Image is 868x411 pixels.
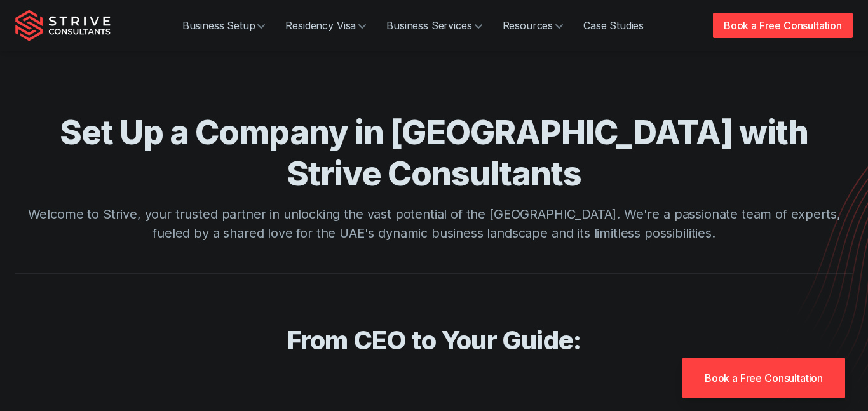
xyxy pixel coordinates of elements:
[573,13,654,38] a: Case Studies
[492,13,574,38] a: Resources
[275,13,376,38] a: Residency Visa
[27,325,841,356] h2: From CEO to Your Guide:
[682,358,845,398] a: Book a Free Consultation
[27,205,841,243] p: Welcome to Strive, your trusted partner in unlocking the vast potential of the [GEOGRAPHIC_DATA]....
[27,112,841,194] h1: Set Up a Company in [GEOGRAPHIC_DATA] with Strive Consultants
[376,13,492,38] a: Business Services
[15,10,111,41] img: Strive Consultants
[713,13,853,38] a: Book a Free Consultation
[172,13,276,38] a: Business Setup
